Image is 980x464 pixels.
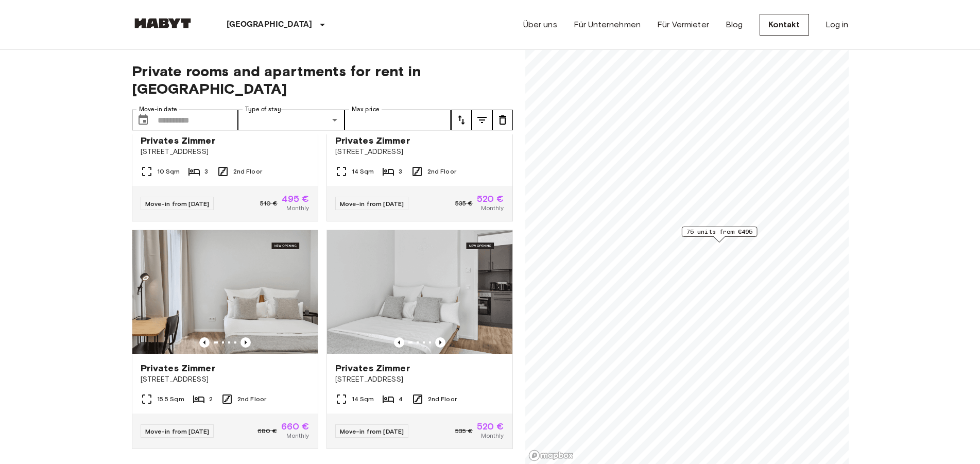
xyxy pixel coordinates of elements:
button: Previous image [394,337,404,348]
label: Max price [352,105,380,114]
span: Privates Zimmer [335,134,410,147]
span: 660 € [281,422,310,431]
span: 2nd Floor [237,394,266,404]
span: 520 € [477,194,504,203]
span: Monthly [286,431,309,440]
span: 75 units from €495 [686,227,752,236]
button: tune [492,110,513,130]
span: 15.5 Sqm [157,394,184,404]
a: Kontakt [760,14,809,36]
span: [STREET_ADDRESS] [141,374,310,385]
img: Habyt [132,18,194,28]
button: tune [451,110,472,130]
span: 535 € [455,426,473,436]
a: Log in [826,19,849,31]
span: 14 Sqm [352,167,374,176]
a: Blog [726,19,743,31]
span: Move-in from [DATE] [145,200,210,208]
span: 3 [204,167,208,176]
span: 3 [399,167,402,176]
a: Für Vermieter [657,19,709,31]
span: Monthly [481,203,504,213]
span: 4 [399,394,403,404]
span: 10 Sqm [157,167,180,176]
span: [STREET_ADDRESS] [335,374,504,385]
span: 680 € [257,426,277,436]
button: Previous image [199,337,210,348]
img: Marketing picture of unit DE-13-001-207-002 [327,230,512,354]
span: 2 [209,394,213,404]
span: 510 € [260,199,278,208]
span: Private rooms and apartments for rent in [GEOGRAPHIC_DATA] [132,62,513,97]
a: Über uns [523,19,557,31]
div: Map marker [681,227,757,243]
span: Move-in from [DATE] [145,427,210,435]
a: Mapbox logo [528,450,574,461]
span: Privates Zimmer [141,362,215,374]
span: 2nd Floor [428,394,457,404]
button: Previous image [240,337,251,348]
span: 520 € [477,422,504,431]
span: Privates Zimmer [141,134,215,147]
span: Move-in from [DATE] [340,200,404,208]
a: Marketing picture of unit DE-13-001-207-002Previous imagePrevious imagePrivates Zimmer[STREET_ADD... [326,230,513,449]
span: Privates Zimmer [335,362,410,374]
label: Move-in date [139,105,177,114]
button: Previous image [435,337,445,348]
span: Monthly [481,431,504,440]
span: [STREET_ADDRESS] [335,147,504,157]
span: 14 Sqm [352,394,374,404]
span: 535 € [455,199,473,208]
button: Choose date [133,110,153,130]
button: tune [472,110,492,130]
img: Marketing picture of unit DE-13-001-206-002 [132,230,318,354]
a: Für Unternehmen [574,19,641,31]
span: [STREET_ADDRESS] [141,147,310,157]
span: 2nd Floor [233,167,262,176]
label: Type of stay [245,105,281,114]
a: Marketing picture of unit DE-13-001-206-002Previous imagePrevious imagePrivates Zimmer[STREET_ADD... [132,230,318,449]
span: Monthly [286,203,309,213]
span: Move-in from [DATE] [340,427,404,435]
p: [GEOGRAPHIC_DATA] [227,19,313,31]
span: 495 € [282,194,310,203]
span: 2nd Floor [427,167,456,176]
